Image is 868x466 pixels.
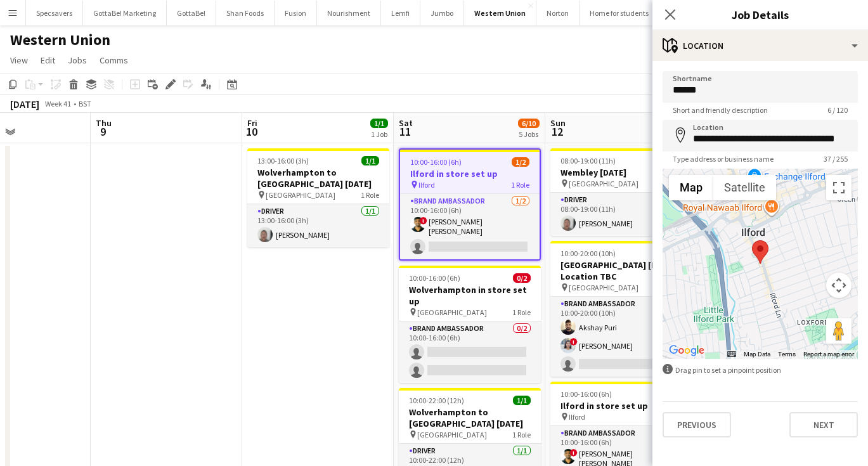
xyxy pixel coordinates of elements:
span: 1/1 [361,156,379,165]
a: View [5,52,33,68]
span: Thu [96,117,112,129]
span: [GEOGRAPHIC_DATA] [569,283,638,292]
span: Fri [247,117,257,129]
span: 11 [397,124,413,139]
a: Comms [94,52,133,68]
span: Ilford [569,412,585,422]
span: Sun [550,117,566,129]
span: ! [420,217,427,224]
div: Location [652,30,868,61]
span: Ilford [418,180,435,190]
app-card-role: Brand Ambassador1/210:00-16:00 (6h)![PERSON_NAME] [PERSON_NAME] [400,194,540,259]
button: Nourishment [317,1,381,25]
h3: Job Details [652,6,868,23]
span: 9 [94,124,112,139]
button: GottaBe! [167,1,216,25]
button: Map Data [744,350,770,359]
button: GottaBe! Marketing [83,1,167,25]
h3: Wolverhampton to [GEOGRAPHIC_DATA] [DATE] [399,406,541,429]
span: 1/1 [513,396,531,405]
span: Sat [399,117,413,129]
app-card-role: Driver1/108:00-19:00 (11h)[PERSON_NAME] [550,193,692,236]
span: 10:00-16:00 (6h) [410,157,462,167]
h3: Wembley [DATE] [550,167,692,178]
span: 08:00-19:00 (11h) [560,156,616,165]
app-job-card: 08:00-19:00 (11h)1/1Wembley [DATE] [GEOGRAPHIC_DATA]1 RoleDriver1/108:00-19:00 (11h)[PERSON_NAME] [550,148,692,236]
button: Norton [536,1,580,25]
span: [GEOGRAPHIC_DATA] [266,190,335,200]
span: 1 Role [361,190,379,200]
span: 1 Role [512,430,531,439]
button: Next [789,412,858,437]
span: ! [570,338,578,346]
span: 1/2 [512,157,529,167]
span: [GEOGRAPHIC_DATA] [569,179,638,188]
span: Short and friendly description [663,105,778,115]
span: 10:00-16:00 (6h) [409,273,460,283]
span: Week 41 [42,99,74,108]
a: Edit [36,52,60,68]
span: Edit [41,55,55,66]
button: Western Union [464,1,536,25]
span: ! [570,449,578,456]
span: 6/10 [518,119,540,128]
app-job-card: 10:00-20:00 (10h)2/3[GEOGRAPHIC_DATA] [DATE]--Location TBC [GEOGRAPHIC_DATA]1 RoleBrand Ambassado... [550,241,692,377]
button: Show street map [669,175,713,200]
h1: Western Union [10,30,110,49]
span: 1 Role [512,307,531,317]
span: 10:00-20:00 (10h) [560,249,616,258]
a: Report a map error [803,351,854,358]
button: Drag Pegman onto the map to open Street View [826,318,852,344]
span: 6 / 120 [817,105,858,115]
button: Keyboard shortcuts [727,350,736,359]
button: Specsavers [26,1,83,25]
h3: Ilford in store set up [550,400,692,411]
button: Shan Foods [216,1,275,25]
a: Open this area in Google Maps (opens a new window) [666,342,708,359]
span: 10 [245,124,257,139]
button: Home for students [580,1,659,25]
h3: [GEOGRAPHIC_DATA] [DATE]--Location TBC [550,259,692,282]
span: [GEOGRAPHIC_DATA] [417,307,487,317]
span: 1/1 [370,119,388,128]
span: Jobs [68,55,87,66]
div: 5 Jobs [519,129,539,139]
h3: Ilford in store set up [400,168,540,179]
span: 37 / 255 [813,154,858,164]
button: Lemfi [381,1,420,25]
span: 13:00-16:00 (3h) [257,156,309,165]
span: View [10,55,28,66]
div: BST [79,99,91,108]
span: 0/2 [513,273,531,283]
span: Comms [100,55,128,66]
app-card-role: Brand Ambassador0/210:00-16:00 (6h) [399,321,541,383]
div: [DATE] [10,98,39,110]
span: 10:00-16:00 (6h) [560,389,612,399]
button: Map camera controls [826,273,852,298]
span: 1 Role [511,180,529,190]
span: 10:00-22:00 (12h) [409,396,464,405]
img: Google [666,342,708,359]
app-job-card: 10:00-16:00 (6h)0/2Wolverhampton in store set up [GEOGRAPHIC_DATA]1 RoleBrand Ambassador0/210:00-... [399,266,541,383]
a: Terms (opens in new tab) [778,351,796,358]
span: 12 [548,124,566,139]
button: Fusion [275,1,317,25]
div: Drag pin to set a pinpoint position [663,364,858,376]
button: Show satellite imagery [713,175,776,200]
app-card-role: Driver1/113:00-16:00 (3h)[PERSON_NAME] [247,204,389,247]
div: 1 Job [371,129,387,139]
app-card-role: Brand Ambassador8A2/310:00-20:00 (10h)Akshay Puri![PERSON_NAME] [550,297,692,377]
span: [GEOGRAPHIC_DATA] [417,430,487,439]
button: Jumbo [420,1,464,25]
a: Jobs [63,52,92,68]
h3: Wolverhampton in store set up [399,284,541,307]
app-job-card: 10:00-16:00 (6h)1/2Ilford in store set up Ilford1 RoleBrand Ambassador1/210:00-16:00 (6h)![PERSON... [399,148,541,261]
app-job-card: 13:00-16:00 (3h)1/1Wolverhampton to [GEOGRAPHIC_DATA] [DATE] [GEOGRAPHIC_DATA]1 RoleDriver1/113:0... [247,148,389,247]
h3: Wolverhampton to [GEOGRAPHIC_DATA] [DATE] [247,167,389,190]
button: Toggle fullscreen view [826,175,852,200]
